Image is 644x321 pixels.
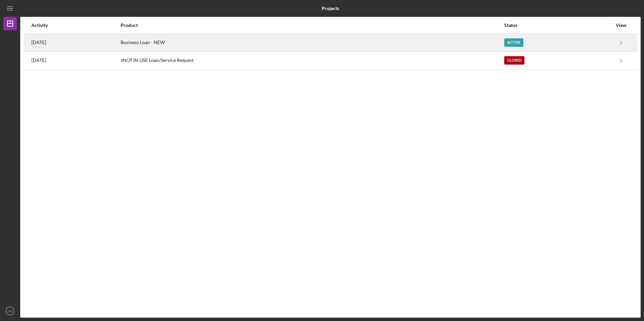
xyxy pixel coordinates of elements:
[121,52,504,69] div: zNOT IN USE Loan/Service Request
[8,309,12,313] text: JM
[3,304,17,318] button: JM
[504,23,612,28] div: Status
[121,34,504,51] div: Business Loan - NEW
[613,23,630,28] div: View
[31,23,120,28] div: Activity
[31,40,46,45] time: 2025-08-26 22:25
[322,6,339,11] b: Projects
[504,56,524,65] div: Closed
[31,58,46,63] time: 2022-05-11 21:19
[121,23,504,28] div: Product
[504,38,523,47] div: Active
